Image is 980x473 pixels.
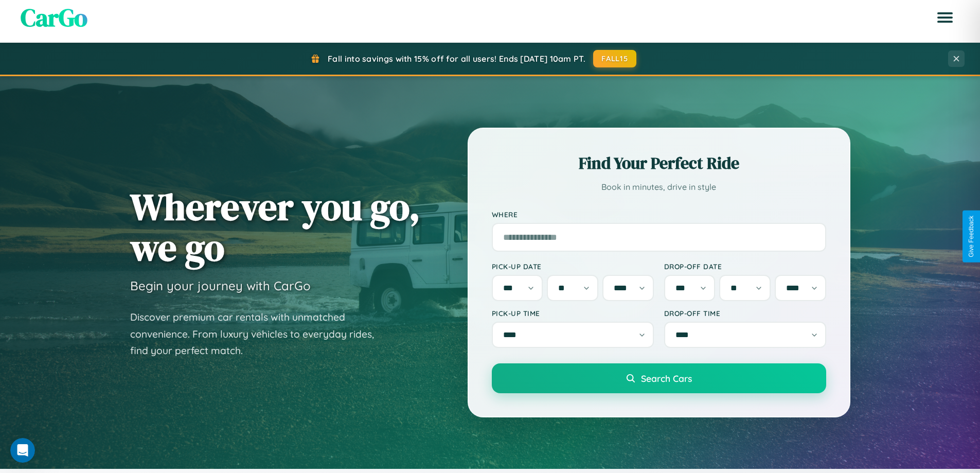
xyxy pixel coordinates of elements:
[130,278,311,293] h3: Begin your journey with CarGo
[492,262,654,271] label: Pick-up Date
[492,210,826,219] label: Where
[931,3,959,32] button: Open menu
[664,262,826,271] label: Drop-off Date
[641,373,692,384] span: Search Cars
[593,50,636,67] button: FALL15
[492,363,826,393] button: Search Cars
[21,1,87,34] span: CarGo
[10,438,35,463] iframe: Intercom live chat
[328,54,585,64] span: Fall into savings with 15% off for all users! Ends [DATE] 10am PT.
[492,152,826,174] h2: Find Your Perfect Ride
[968,216,975,257] div: Give Feedback
[130,309,387,359] p: Discover premium car rentals with unmatched convenience. From luxury vehicles to everyday rides, ...
[492,180,826,195] p: Book in minutes, drive in style
[664,309,826,318] label: Drop-off Time
[492,309,654,318] label: Pick-up Time
[130,186,420,268] h1: Wherever you go, we go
